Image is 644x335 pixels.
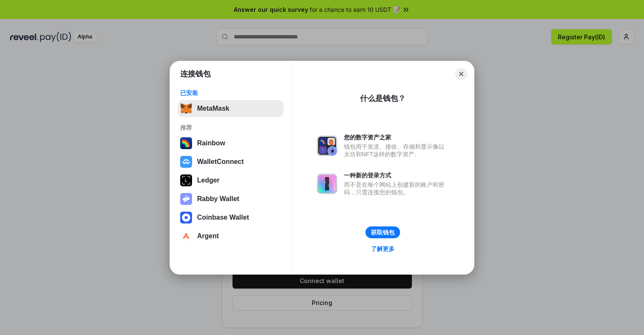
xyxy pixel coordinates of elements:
div: 已安装 [180,89,281,97]
h1: 连接钱包 [180,69,211,79]
div: Rabby Wallet [197,195,239,203]
div: MetaMask [197,105,229,112]
img: svg+xml,%3Csvg%20xmlns%3D%22http%3A%2F%2Fwww.w3.org%2F2000%2Fsvg%22%20fill%3D%22none%22%20viewBox... [180,193,192,205]
img: svg+xml,%3Csvg%20fill%3D%22none%22%20height%3D%2233%22%20viewBox%3D%220%200%2035%2033%22%20width%... [180,103,192,114]
img: svg+xml,%3Csvg%20xmlns%3D%22http%3A%2F%2Fwww.w3.org%2F2000%2Fsvg%22%20fill%3D%22none%22%20viewBox... [317,174,337,194]
div: Argent [197,232,219,240]
div: Coinbase Wallet [197,214,249,221]
img: svg+xml,%3Csvg%20width%3D%2228%22%20height%3D%2228%22%20viewBox%3D%220%200%2028%2028%22%20fill%3D... [180,230,192,242]
button: Argent [178,228,284,245]
div: 钱包用于发送、接收、存储和显示像以太坊和NFT这样的数字资产。 [344,143,449,158]
div: 了解更多 [371,245,395,253]
div: 您的数字资产之家 [344,133,449,141]
div: Rainbow [197,139,225,147]
div: 一种新的登录方式 [344,172,449,179]
button: 获取钱包 [365,226,400,238]
img: svg+xml,%3Csvg%20width%3D%22120%22%20height%3D%22120%22%20viewBox%3D%220%200%20120%20120%22%20fil... [180,137,192,149]
div: WalletConnect [197,158,244,166]
img: svg+xml,%3Csvg%20xmlns%3D%22http%3A%2F%2Fwww.w3.org%2F2000%2Fsvg%22%20width%3D%2228%22%20height%3... [180,174,192,186]
img: svg+xml,%3Csvg%20xmlns%3D%22http%3A%2F%2Fwww.w3.org%2F2000%2Fsvg%22%20fill%3D%22none%22%20viewBox... [317,136,337,156]
button: Coinbase Wallet [178,209,284,226]
div: 获取钱包 [371,229,395,236]
button: WalletConnect [178,153,284,170]
div: 而不是在每个网站上创建新的账户和密码，只需连接您的钱包。 [344,181,449,196]
button: Close [455,68,467,80]
img: svg+xml,%3Csvg%20width%3D%2228%22%20height%3D%2228%22%20viewBox%3D%220%200%2028%2028%22%20fill%3D... [180,156,192,168]
button: Ledger [178,172,284,189]
div: 什么是钱包？ [360,93,406,103]
button: Rainbow [178,135,284,152]
img: svg+xml,%3Csvg%20width%3D%2228%22%20height%3D%2228%22%20viewBox%3D%220%200%2028%2028%22%20fill%3D... [180,212,192,223]
div: Ledger [197,177,219,184]
button: Rabby Wallet [178,191,284,207]
a: 了解更多 [366,243,400,254]
div: 推荐 [180,124,281,131]
button: MetaMask [178,100,284,117]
